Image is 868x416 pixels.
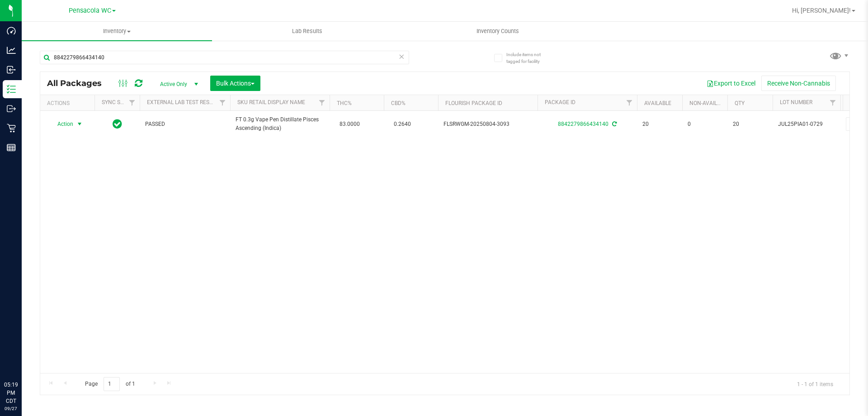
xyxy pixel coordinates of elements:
[4,405,18,412] p: 09/27
[210,76,260,91] button: Bulk Actions
[237,99,305,105] a: Sku Retail Display Name
[74,118,85,130] span: select
[735,100,745,106] a: Qty
[688,120,722,129] span: 0
[790,377,840,391] span: 1 - 1 of 1 items
[558,121,609,127] a: 8842279866434140
[236,115,324,133] span: FT 0.3g Vape Pen Distillate Pisces Ascending (Indica)
[7,26,16,35] inline-svg: Dashboard
[49,118,74,130] span: Action
[506,51,552,65] span: Include items not tagged for facility
[391,100,406,106] a: CBD%
[826,95,840,110] a: Filter
[47,100,91,106] div: Actions
[622,95,637,110] a: Filter
[464,27,531,35] span: Inventory Counts
[47,78,111,88] span: All Packages
[77,377,142,391] span: Page of 1
[7,104,16,113] inline-svg: Outbound
[443,120,532,129] span: FLSRWGM-20250804-3093
[145,120,225,129] span: PASSED
[147,99,218,105] a: External Lab Test Result
[780,99,812,105] a: Lot Number
[125,95,140,110] a: Filter
[761,76,836,91] button: Receive Non-Cannabis
[398,51,405,62] span: Clear
[7,46,16,55] inline-svg: Analytics
[545,99,576,105] a: Package ID
[102,99,137,105] a: Sync Status
[9,344,36,371] iframe: Resource center
[216,80,255,87] span: Bulk Actions
[689,100,730,106] a: Non-Available
[335,118,364,131] span: 83.0000
[7,124,16,133] inline-svg: Retail
[644,100,671,106] a: Available
[337,100,352,106] a: THC%
[212,22,402,41] a: Lab Results
[792,7,851,14] span: Hi, [PERSON_NAME]!
[642,120,677,129] span: 20
[778,120,835,129] span: JUL25PIA01-0729
[104,377,120,391] input: 1
[402,22,593,41] a: Inventory Counts
[113,118,122,130] span: In Sync
[7,85,16,94] inline-svg: Inventory
[315,95,330,110] a: Filter
[280,27,335,35] span: Lab Results
[4,381,18,405] p: 05:19 PM CDT
[215,95,230,110] a: Filter
[701,76,761,91] button: Export to Excel
[611,121,617,127] span: Sync from Compliance System
[389,118,415,131] span: 0.2640
[7,143,16,152] inline-svg: Reports
[445,100,502,106] a: Flourish Package ID
[7,65,16,74] inline-svg: Inbound
[40,51,409,64] input: Search Package ID, Item Name, SKU, Lot or Part Number...
[733,120,767,129] span: 20
[22,27,212,35] span: Inventory
[69,7,111,14] span: Pensacola WC
[22,22,212,41] a: Inventory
